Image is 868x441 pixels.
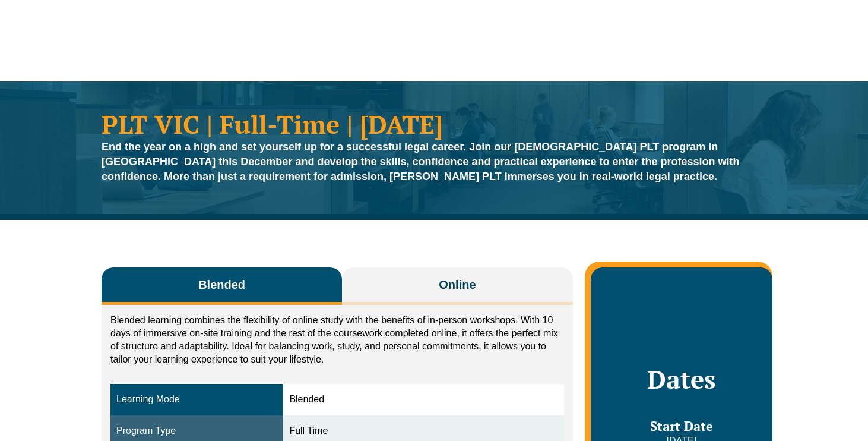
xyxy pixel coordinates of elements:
div: Blended [289,393,557,407]
div: Program Type [116,424,277,438]
div: Full Time [289,424,557,438]
div: Learning Mode [116,393,277,407]
strong: End the year on a high and set yourself up for a successful legal career. Join our [DEMOGRAPHIC_D... [102,141,740,182]
h2: Dates [603,364,761,394]
span: Blended [198,276,245,293]
p: Blended learning combines the flexibility of online study with the benefits of in-person workshop... [110,314,564,366]
span: Online [439,276,476,293]
h1: PLT VIC | Full-Time | [DATE] [102,111,766,137]
span: Start Date [650,417,713,434]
